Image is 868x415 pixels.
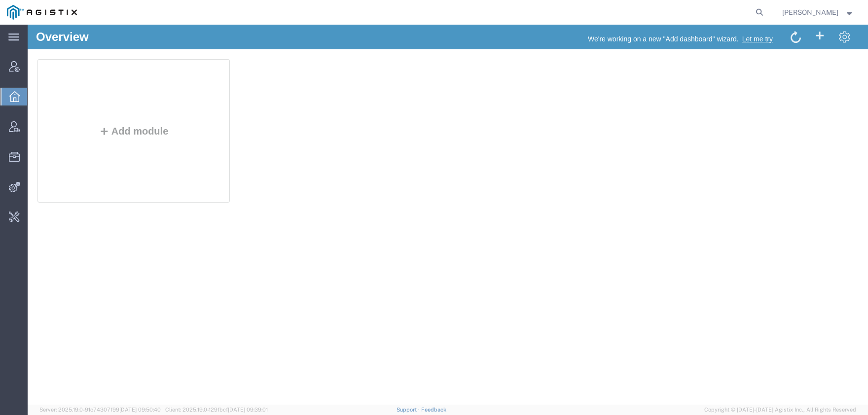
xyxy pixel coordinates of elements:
a: Support [397,407,421,413]
span: Carrie Virgilio [782,7,838,18]
button: Add module [69,101,144,112]
span: Server: 2025.19.0-91c74307f99 [39,407,161,413]
span: [DATE] 09:50:40 [119,407,161,413]
span: [DATE] 09:39:01 [228,407,268,413]
button: [PERSON_NAME] [782,6,855,18]
span: Copyright © [DATE]-[DATE] Agistix Inc., All Rights Reserved [704,406,856,414]
a: Feedback [421,407,446,413]
span: Client: 2025.19.0-129fbcf [165,407,268,413]
img: logo [7,5,77,20]
iframe: FS Legacy Container [28,25,868,405]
